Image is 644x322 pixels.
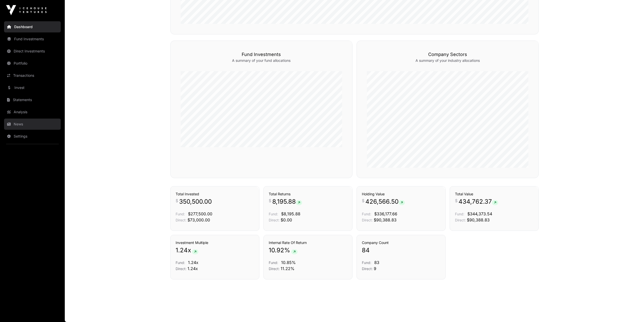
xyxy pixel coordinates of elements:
span: 10.85% [281,260,296,265]
h3: Internal Rate Of Return [269,240,347,245]
h3: Company Sectors [367,51,528,58]
span: x [188,246,191,254]
a: Transactions [4,70,61,81]
span: $277,500.00 [188,211,212,216]
span: $ [362,198,364,204]
span: % [284,246,290,254]
h3: Total Value [455,192,533,197]
img: Icehouse Ventures Logo [6,5,47,15]
span: Direct: [455,218,466,222]
span: 1.24x [188,260,198,265]
a: Statements [4,94,61,105]
h3: Holding Value [362,192,440,197]
span: 11.22% [281,266,295,271]
span: $90,388.83 [374,217,397,222]
a: Portfolio [4,58,61,69]
span: Direct: [362,267,373,271]
span: $ [269,198,271,204]
span: 1.24 [176,246,188,254]
span: Direct: [362,218,373,222]
span: 426,566.50 [365,198,405,206]
span: $ [176,198,178,204]
a: Invest [4,82,61,93]
span: 10.92 [269,246,284,254]
span: 1.24x [188,266,198,271]
span: 84 [362,246,370,254]
span: Direct: [176,267,186,271]
span: Fund: [269,212,278,216]
span: 8,195.88 [272,198,302,206]
span: $8,195.88 [281,211,300,216]
span: $ [455,198,458,204]
span: $73,000.00 [188,217,210,222]
span: Direct: [176,218,186,222]
span: Fund: [362,212,371,216]
span: Fund: [269,260,278,265]
h3: Fund Investments [181,51,342,58]
span: $0.00 [281,217,292,222]
h3: Total Invested [176,192,254,197]
p: A summary of your industry allocations [367,58,528,63]
span: 434,762.37 [459,198,498,206]
iframe: Chat Widget [619,298,644,322]
p: A summary of your fund allocations [181,58,342,63]
h3: Total Returns [269,192,347,197]
span: 350,500.00 [179,198,212,206]
h3: Company Count [362,240,440,245]
a: Analysis [4,106,61,118]
span: Fund: [455,212,464,216]
span: 9 [374,266,376,271]
span: $344,373.54 [467,211,492,216]
span: Direct: [269,267,280,271]
a: Dashboard [4,21,61,32]
span: Direct: [269,218,280,222]
a: News [4,119,61,130]
a: Fund Investments [4,33,61,45]
span: Fund: [176,212,185,216]
span: $336,177.66 [374,211,397,216]
h3: Investment Multiple [176,240,254,245]
a: Settings [4,131,61,142]
span: Fund: [362,260,371,265]
a: Direct Investments [4,46,61,57]
span: $90,388.83 [467,217,490,222]
span: Fund: [176,260,185,265]
span: 83 [374,260,379,265]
